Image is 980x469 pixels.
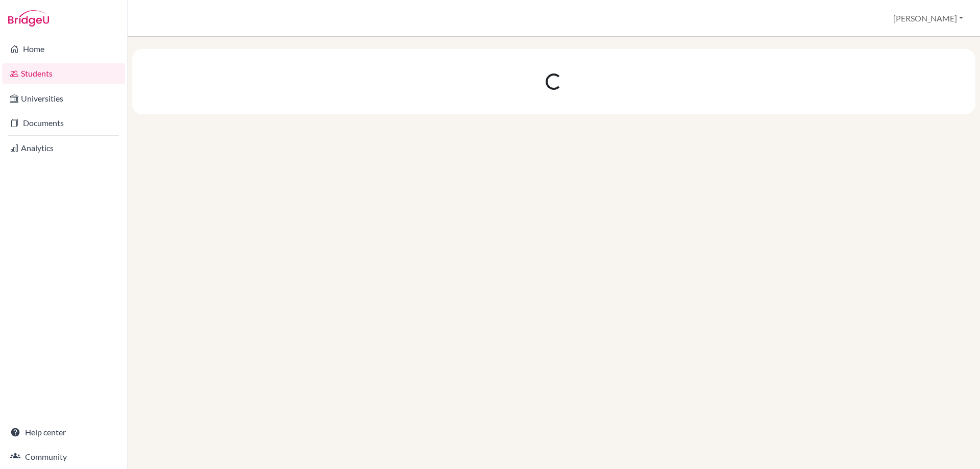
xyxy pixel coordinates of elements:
img: Bridge-U [8,10,49,27]
a: Home [2,39,125,59]
a: Analytics [2,138,125,158]
a: Help center [2,422,125,442]
a: Universities [2,88,125,109]
a: Community [2,447,125,467]
button: [PERSON_NAME] [889,9,968,28]
a: Students [2,63,125,84]
a: Documents [2,113,125,133]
